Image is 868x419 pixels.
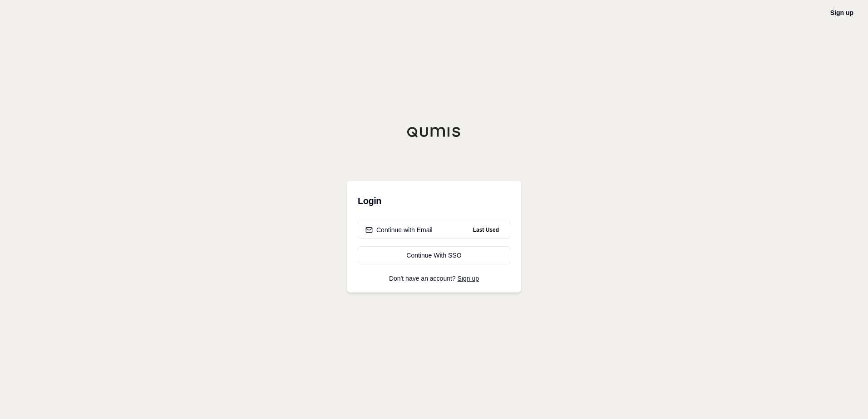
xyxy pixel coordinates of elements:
[469,224,503,235] span: Last Used
[358,275,510,282] p: Don't have an account?
[358,246,510,264] a: Continue With SSO
[358,221,510,239] button: Continue with EmailLast Used
[358,192,510,210] h3: Login
[365,251,503,260] div: Continue With SSO
[458,275,479,282] a: Sign up
[365,225,433,234] div: Continue with Email
[830,9,853,16] a: Sign up
[407,127,461,137] img: Qumis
